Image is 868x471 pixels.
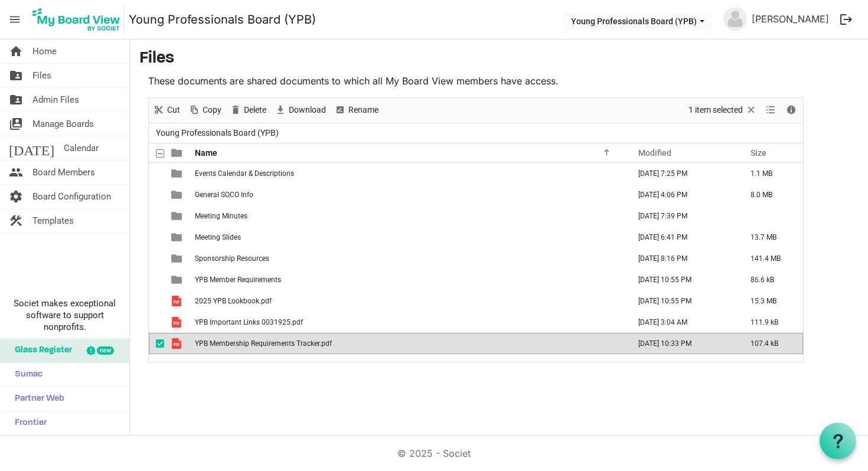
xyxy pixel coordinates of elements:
[347,103,380,117] span: Rename
[9,161,23,184] span: people
[97,346,114,355] div: new
[626,248,738,269] td: August 12, 2025 8:16 PM column header Modified
[191,227,626,248] td: Meeting Slides is template cell column header Name
[195,318,303,326] span: YPB Important Links 0031925.pdf
[195,339,332,348] span: YPB Membership Requirements Tracker.pdf
[195,233,241,241] span: Meeting Slides
[32,185,111,208] span: Board Configuration
[151,103,182,117] button: Cut
[626,227,738,248] td: March 20, 2025 6:41 PM column header Modified
[5,297,124,333] span: Societ makes exceptional software to support nonprofits.
[738,290,803,312] td: 15.3 MB is template cell column header Size
[738,227,803,248] td: 13.7 MB is template cell column header Size
[29,5,129,34] a: My Board View Logo
[738,333,803,354] td: 107.4 kB is template cell column header Size
[191,290,626,312] td: 2025 YPB Lookbook.pdf is template cell column header Name
[32,161,95,184] span: Board Members
[626,205,738,227] td: January 07, 2025 7:39 PM column header Modified
[738,184,803,205] td: 8.0 MB is template cell column header Size
[9,88,23,112] span: folder_shared
[164,269,191,290] td: is template cell column header type
[164,248,191,269] td: is template cell column header type
[9,363,43,387] span: Sumac
[195,169,294,178] span: Events Calendar & Descriptions
[738,269,803,290] td: 86.6 kB is template cell column header Size
[9,136,54,160] span: [DATE]
[29,5,124,34] img: My Board View Logo
[191,312,626,333] td: YPB Important Links 0031925.pdf is template cell column header Name
[626,269,738,290] td: February 24, 2025 10:55 PM column header Modified
[139,49,859,69] h3: Files
[9,387,64,411] span: Partner Web
[164,205,191,227] td: is template cell column header type
[191,184,626,205] td: General SOCO Info is template cell column header Name
[149,248,164,269] td: checkbox
[626,333,738,354] td: April 30, 2025 10:33 PM column header Modified
[32,40,57,63] span: Home
[64,136,99,160] span: Calendar
[149,163,164,184] td: checkbox
[9,411,47,435] span: Frontier
[288,103,327,117] span: Download
[738,205,803,227] td: is template cell column header Size
[738,312,803,333] td: 111.9 kB is template cell column header Size
[164,333,191,354] td: is template cell column header type
[626,184,738,205] td: March 18, 2025 4:06 PM column header Modified
[738,248,803,269] td: 141.4 MB is template cell column header Size
[9,40,23,63] span: home
[761,98,781,123] div: View
[191,269,626,290] td: YPB Member Requirements is template cell column header Name
[164,163,191,184] td: is template cell column header type
[201,103,223,117] span: Copy
[32,209,74,233] span: Templates
[149,227,164,248] td: checkbox
[149,333,164,354] td: checkbox
[738,163,803,184] td: 1.1 MB is template cell column header Size
[763,103,778,117] button: View dropdownbutton
[195,191,253,199] span: General SOCO Info
[149,98,184,123] div: Cut
[226,98,270,123] div: Delete
[330,98,383,123] div: Rename
[687,103,759,117] button: Selection
[397,447,471,459] a: © 2025 - Societ
[626,312,738,333] td: March 20, 2025 3:04 AM column header Modified
[32,64,51,87] span: Files
[149,290,164,312] td: checkbox
[784,103,800,117] button: Details
[191,163,626,184] td: Events Calendar & Descriptions is template cell column header Name
[195,254,269,263] span: Sponsorship Resources
[32,112,94,136] span: Manage Boards
[166,103,181,117] span: Cut
[723,7,747,31] img: no-profile-picture.svg
[148,74,804,88] p: These documents are shared documents to which all My Board View members have access.
[9,209,23,233] span: construction
[332,103,381,117] button: Rename
[687,103,744,117] span: 1 item selected
[626,163,738,184] td: January 24, 2025 7:25 PM column header Modified
[9,185,23,208] span: settings
[273,103,328,117] button: Download
[149,269,164,290] td: checkbox
[149,184,164,205] td: checkbox
[191,333,626,354] td: YPB Membership Requirements Tracker.pdf is template cell column header Name
[626,290,738,312] td: February 24, 2025 10:55 PM column header Modified
[9,64,23,87] span: folder_shared
[191,205,626,227] td: Meeting Minutes is template cell column header Name
[164,184,191,205] td: is template cell column header type
[191,248,626,269] td: Sponsorship Resources is template cell column header Name
[563,12,712,29] button: Young Professionals Board (YPB) dropdownbutton
[9,339,72,362] span: Glass Register
[184,98,226,123] div: Copy
[638,148,671,158] span: Modified
[164,290,191,312] td: is template cell column header type
[164,312,191,333] td: is template cell column header type
[747,7,834,31] a: [PERSON_NAME]
[228,103,269,117] button: Delete
[270,98,330,123] div: Download
[243,103,267,117] span: Delete
[684,98,761,123] div: Clear selection
[149,205,164,227] td: checkbox
[834,7,859,32] button: logout
[187,103,224,117] button: Copy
